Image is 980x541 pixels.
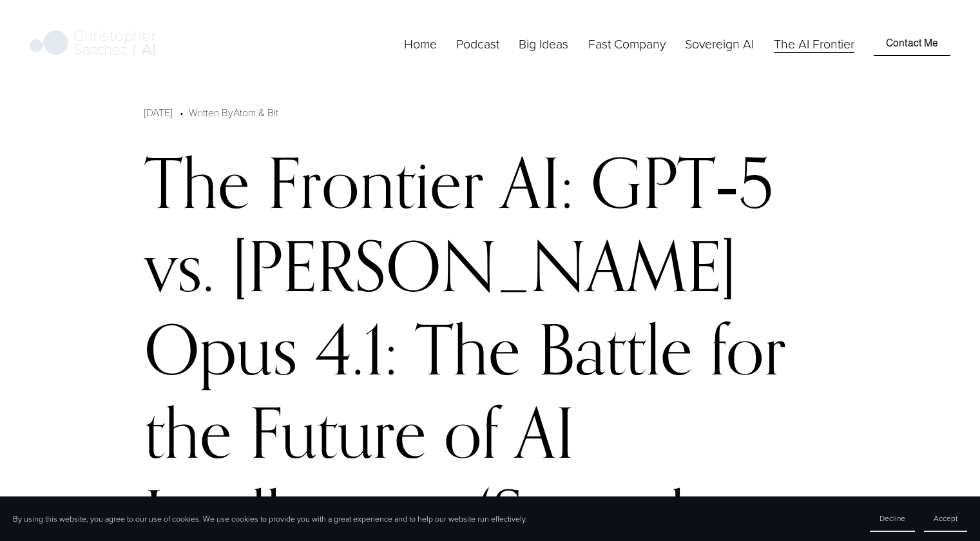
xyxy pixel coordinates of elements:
a: Podcast [456,34,499,54]
a: Contact Me [874,32,950,56]
span: Accept [934,513,957,524]
span: Decline [879,513,905,524]
button: Decline [870,505,915,532]
img: Christopher Sanchez | AI [30,28,157,60]
a: The AI Frontier [774,34,854,54]
span: Fast Company [588,35,666,53]
a: Home [404,34,437,54]
p: By using this website, you agree to our use of cookies. We use cookies to provide you with a grea... [13,513,527,524]
div: Written By [189,105,278,120]
span: Big Ideas [519,35,568,53]
span: [DATE] [144,105,172,119]
a: folder dropdown [519,34,568,54]
a: Atom & Bit [233,105,278,119]
a: Sovereign AI [685,34,754,54]
a: folder dropdown [588,34,666,54]
button: Accept [924,505,967,532]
